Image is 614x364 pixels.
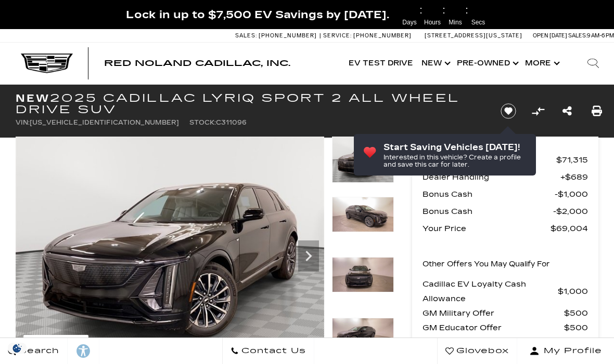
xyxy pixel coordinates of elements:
a: Print this New 2025 Cadillac LYRIQ Sport 2 All Wheel Drive SUV [592,104,602,118]
span: $500 [564,320,588,335]
span: GM Military Offer [423,306,564,320]
span: C311096 [216,119,247,126]
span: GM First Responder Offer [423,335,564,349]
img: New 2025 Stellar Black Metallic Cadillac Sport 2 image 2 [332,197,394,232]
span: $69,004 [551,221,588,236]
a: GM First Responder Offer $500 [423,335,588,349]
button: Open user profile menu [517,338,614,364]
div: Next [298,240,319,272]
span: Dealer Handling [423,170,560,184]
span: Contact Us [239,344,306,358]
span: Red Noland Cadillac, Inc. [104,58,290,68]
span: GM Educator Offer [423,320,564,335]
span: Glovebox [454,344,509,358]
span: Open [DATE] [533,32,567,39]
a: EV Test Drive [344,43,417,84]
a: Service: [PHONE_NUMBER] [319,33,414,38]
span: Bonus Cash [423,204,553,219]
img: Cadillac Dark Logo with Cadillac White Text [21,53,73,73]
span: $1,000 [558,284,588,299]
a: Dealer Handling $689 [423,170,588,184]
a: Close [596,5,609,18]
img: New 2025 Stellar Black Metallic Cadillac Sport 2 image 4 [332,318,394,353]
span: Lock in up to $7,500 EV Savings by [DATE]. [126,8,389,21]
span: Search [16,344,59,358]
div: (47) Photos [23,335,88,360]
a: Your Price $69,004 [423,221,588,236]
img: New 2025 Stellar Black Metallic Cadillac Sport 2 image 3 [332,257,394,292]
span: Mins [445,18,465,27]
span: Days [400,18,419,27]
p: Other Offers You May Qualify For [423,257,550,272]
span: $500 [564,335,588,349]
span: : [465,2,468,18]
span: : [419,2,423,18]
span: Secs [468,18,488,27]
a: GM Educator Offer $500 [423,320,588,335]
strong: New [16,92,50,104]
span: $689 [560,170,588,184]
a: Cadillac EV Loyalty Cash Allowance $1,000 [423,277,588,306]
span: Stock: [189,119,216,126]
a: Red Noland Cadillac, Inc. [104,59,290,68]
img: Opt-Out Icon [5,343,29,354]
span: $2,000 [553,204,588,219]
span: My Profile [540,344,602,358]
button: Compare Vehicle [530,103,546,119]
button: More [521,43,562,84]
span: [US_VEHICLE_IDENTIFICATION_NUMBER] [30,119,179,126]
span: : [442,2,445,18]
a: [STREET_ADDRESS][US_STATE] [425,32,522,39]
a: MSRP $71,315 [423,153,588,167]
span: $1,000 [555,187,588,201]
span: VIN: [16,119,30,126]
a: Share this New 2025 Cadillac LYRIQ Sport 2 All Wheel Drive SUV [562,104,572,118]
a: GM Military Offer $500 [423,306,588,320]
span: Service: [323,32,352,39]
a: Pre-Owned [453,43,521,84]
span: Cadillac EV Loyalty Cash Allowance [423,277,558,306]
a: Bonus Cash $2,000 [423,204,588,219]
span: [PHONE_NUMBER] [353,32,412,39]
img: New 2025 Stellar Black Metallic Cadillac Sport 2 image 1 [332,137,394,183]
span: MSRP [423,153,556,167]
a: Contact Us [222,338,314,364]
section: Click to Open Cookie Consent Modal [5,343,29,354]
a: Glovebox [437,338,517,364]
span: Sales: [568,32,587,39]
span: Bonus Cash [423,187,555,201]
h1: 2025 Cadillac LYRIQ Sport 2 All Wheel Drive SUV [16,92,483,115]
span: $500 [564,306,588,320]
span: Your Price [423,221,551,236]
span: [PHONE_NUMBER] [259,32,317,39]
span: Sales: [235,32,257,39]
span: Hours [423,18,442,27]
button: Save vehicle [497,103,520,119]
a: Sales: [PHONE_NUMBER] [235,33,319,38]
a: Bonus Cash $1,000 [423,187,588,201]
span: 9 AM-6 PM [587,32,614,39]
a: New [417,43,453,84]
span: $71,315 [556,153,588,167]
